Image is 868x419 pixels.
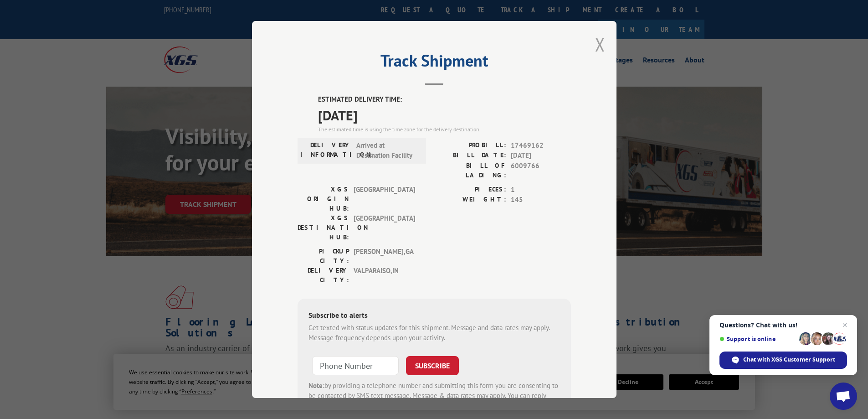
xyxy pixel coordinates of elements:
span: [PERSON_NAME] , GA [354,247,415,266]
label: DELIVERY CITY: [298,266,349,285]
label: XGS ORIGIN HUB: [298,185,349,213]
h2: Track Shipment [298,54,571,72]
label: PROBILL: [434,140,506,151]
span: Support is online [719,336,796,342]
span: Chat with XGS Customer Support [743,356,835,364]
button: Close modal [595,32,605,57]
div: by providing a telephone number and submitting this form you are consenting to be contacted by SM... [308,381,560,412]
span: VALPARAISO , IN [354,266,415,285]
span: Questions? Chat with us! [719,321,847,329]
span: [GEOGRAPHIC_DATA] [354,213,415,242]
label: PICKUP CITY: [298,247,349,266]
span: Arrived at Destination Facility [356,140,418,161]
label: DELIVERY INFORMATION: [300,140,352,161]
span: 17469162 [511,140,571,151]
span: 1 [511,185,571,195]
label: WEIGHT: [434,195,506,205]
span: 6009766 [511,161,571,180]
label: PIECES: [434,185,506,195]
label: BILL OF LADING: [434,161,506,180]
span: Chat with XGS Customer Support [719,352,847,369]
div: The estimated time is using the time zone for the delivery destination. [318,125,571,134]
strong: Note: [308,381,324,390]
label: BILL DATE: [434,150,506,161]
label: XGS DESTINATION HUB: [298,213,349,242]
label: ESTIMATED DELIVERY TIME: [318,94,571,105]
a: Open chat [830,383,857,410]
span: [DATE] [511,150,571,161]
div: Get texted with status updates for this shipment. Message and data rates may apply. Message frequ... [308,323,560,343]
button: SUBSCRIBE [406,356,459,375]
span: 145 [511,195,571,205]
span: [GEOGRAPHIC_DATA] [354,185,415,213]
input: Phone Number [312,356,399,375]
span: [DATE] [318,105,571,125]
div: Subscribe to alerts [308,310,560,323]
